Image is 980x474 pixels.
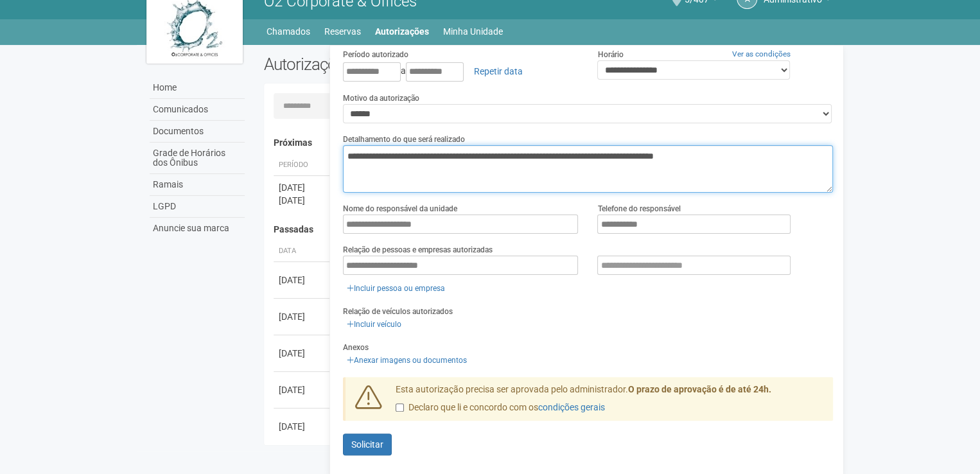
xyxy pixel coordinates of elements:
h4: Próximas [274,138,824,148]
a: Anuncie sua marca [150,218,245,239]
a: Repetir data [466,60,531,82]
a: Minha Unidade [443,22,503,40]
a: Chamados [267,22,310,40]
h4: Passadas [274,225,824,234]
div: [DATE] [279,310,326,323]
label: Período autorizado [343,49,408,60]
div: Esta autorização precisa ser aprovada pelo administrador. [386,383,833,421]
a: Anexar imagens ou documentos [343,353,471,367]
button: Solicitar [343,434,392,455]
strong: O prazo de aprovação é de até 24h. [628,384,771,394]
a: Autorizações [375,22,429,40]
div: [DATE] [279,420,326,433]
div: [DATE] [279,194,326,207]
a: Grade de Horários dos Ônibus [150,143,245,174]
label: Anexos [343,342,369,353]
div: [DATE] [279,181,326,194]
label: Relação de pessoas e empresas autorizadas [343,244,493,256]
label: Detalhamento do que será realizado [343,134,465,145]
a: condições gerais [538,402,605,412]
input: Declaro que li e concordo com oscondições gerais [396,403,404,412]
a: Incluir veículo [343,317,405,331]
a: Reservas [324,22,361,40]
a: LGPD [150,196,245,218]
div: [DATE] [279,274,326,286]
span: Solicitar [351,439,383,450]
label: Declaro que li e concordo com os [396,401,605,414]
a: Ver as condições [732,49,791,58]
div: a [343,60,579,82]
label: Nome do responsável da unidade [343,203,457,215]
a: Documentos [150,121,245,143]
label: Relação de veículos autorizados [343,306,453,317]
a: Incluir pessoa ou empresa [343,281,449,295]
a: Ramais [150,174,245,196]
th: Data [274,241,331,262]
div: [DATE] [279,347,326,360]
label: Motivo da autorização [343,92,419,104]
label: Telefone do responsável [597,203,680,215]
label: Horário [597,49,623,60]
h2: Autorizações [264,55,539,74]
th: Período [274,155,331,176]
div: [DATE] [279,383,326,396]
a: Home [150,77,245,99]
a: Comunicados [150,99,245,121]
